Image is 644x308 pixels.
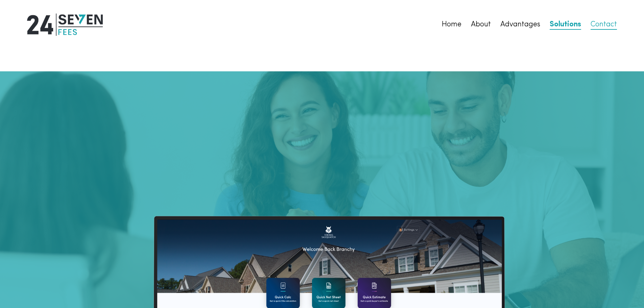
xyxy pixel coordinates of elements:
a: Solutions [550,20,581,29]
a: About [471,20,491,29]
a: Advantages [500,20,540,29]
img: 24|Seven Fees Logo [27,14,103,36]
a: Home [442,20,461,29]
a: Contact [591,20,617,29]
